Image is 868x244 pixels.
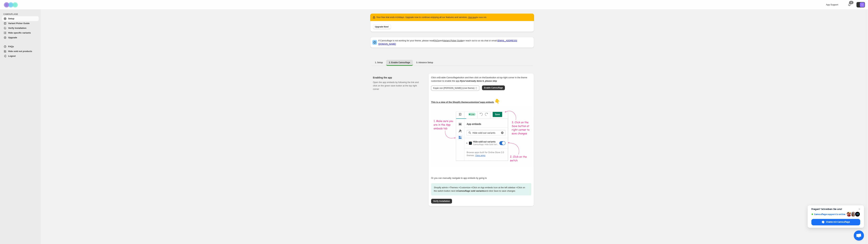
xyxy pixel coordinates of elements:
[431,200,452,202] a: Verify Installation
[431,101,494,103] u: This is a view of the Shopify theme customizer's app embeds
[375,25,389,28] span: Upgrade Now!
[849,1,853,4] div: 0
[434,39,439,42] a: FAQs
[375,61,383,64] span: 1. Setup
[431,76,531,83] p: Click on Enable Camouflage button and then click on the Save button at top-right corner in the th...
[467,16,486,18] small: for more info
[443,39,463,42] a: Variant Picker Guide
[376,16,487,19] p: Your free trial ends in 14 days. Upgrade now to continue enjoying all our features and services.
[482,86,505,89] a: Enable Camouflage
[8,22,29,25] span: Variant Picker Guide
[8,55,16,57] span: Logout
[2,35,39,40] a: Upgrade
[857,207,861,211] span: Chat schließen
[431,199,452,204] button: Verify Installation
[811,208,860,210] span: Fragen? Schreiben Sie uns!
[431,176,531,180] p: Or you can manually navigate to app embeds by going to
[460,80,497,82] b: If you've already done it, please skip
[862,4,863,6] text: E
[468,16,476,18] a: Click here
[373,81,423,91] div: Open the app embeds by following the link and click on the green save button at the top right corner
[848,3,851,6] a: 0
[416,61,433,64] span: 3. Advance Setup
[2,49,39,54] a: Hide sold out products
[854,230,864,241] div: Chat öffnen
[8,45,14,48] span: FAQs
[811,219,860,225] div: Chatte mit Camouflage
[826,220,850,223] span: Chatte mit Camouflage
[373,24,391,29] button: Upgrade Now!
[8,27,26,29] span: Verify Installation
[373,76,423,79] h2: Enabling the app
[2,54,39,58] a: Logout
[3,13,39,16] span: CAMOUFLAGE
[431,183,531,195] p: Shopify admin -> Themes -> Customize -> Click on App embeds Icon at the left sidebar -> Click on ...
[482,85,505,90] button: Enable Camouflage
[431,107,533,166] img: camouflage-enable
[856,2,865,7] button: Avatar with initials E
[826,3,838,6] span: App Support
[495,99,500,104] span: 👇
[8,36,17,39] span: Upgrade
[2,44,39,49] a: FAQs
[811,213,845,216] span: Camouflage support is online
[484,86,503,89] span: Enable Camouflage
[8,32,31,34] span: Hide specific variants
[458,190,484,192] strong: Camouflage sold variants
[8,50,32,53] span: Hide sold out products
[378,39,532,46] p: If Camouflage is not working for your theme, please read and or reach out to us via chat or email:
[2,21,39,26] a: Variant Picker Guide
[2,26,39,30] a: Verify Installation
[389,61,410,64] span: 2. Enable Camouflage
[2,16,39,21] a: Setup
[3,0,20,9] img: Camouflage
[433,200,450,202] span: Verify Installation
[2,30,39,35] a: Hide specific variants
[860,2,865,7] span: Avatar with initials E
[8,17,14,20] span: Setup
